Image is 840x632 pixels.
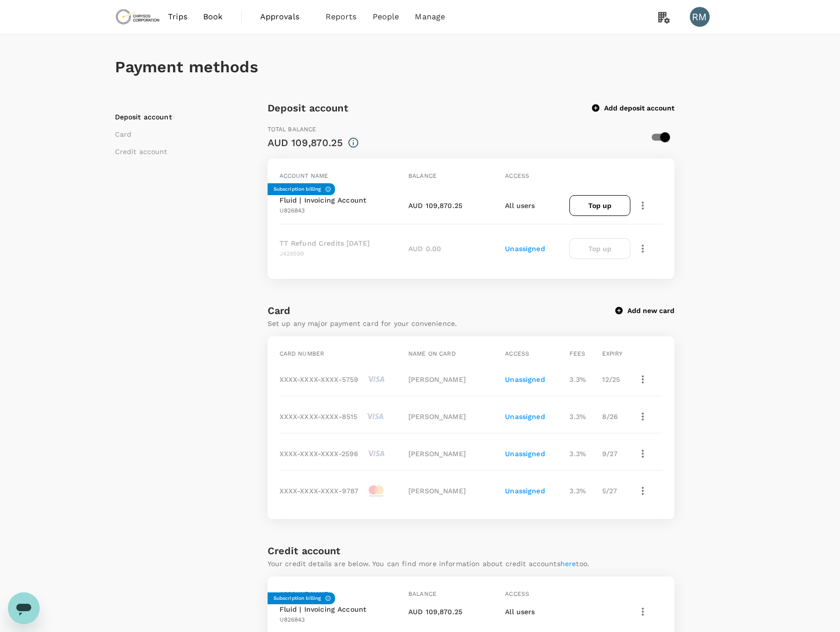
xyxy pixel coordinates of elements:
[505,590,529,597] span: Access
[569,374,598,384] p: 3.3 %
[569,350,585,357] span: Fees
[326,11,357,23] span: Reports
[408,244,441,254] p: AUD 0.00
[280,486,359,496] p: XXXX-XXXX-XXXX-9787
[408,486,501,496] p: [PERSON_NAME]
[602,449,630,459] p: 9 / 27
[280,374,359,384] p: XXXX-XXXX-XXXX-5759
[115,58,726,76] h1: Payment methods
[280,350,325,357] span: Card number
[361,409,389,424] img: visa
[602,374,630,384] p: 12 / 25
[115,129,239,139] li: Card
[168,11,187,23] span: Trips
[569,412,598,421] p: 3.3 %
[505,350,529,357] span: Access
[505,487,545,495] span: Unassigned
[280,195,367,205] p: Fluid | Invoicing Account
[268,100,348,116] h6: Deposit account
[408,449,501,459] p: [PERSON_NAME]
[274,185,321,193] h6: Subscription billing
[505,172,529,179] span: Access
[690,7,710,27] div: RM
[408,350,456,357] span: Name on card
[569,449,598,459] p: 3.3 %
[8,592,40,624] iframe: Button to launch messaging window
[280,238,370,248] p: TT Refund Credits [DATE]
[569,486,598,496] p: 3.3 %
[408,201,462,211] p: AUD 109,870.25
[505,245,545,253] span: Unassigned
[373,11,399,23] span: People
[408,172,437,179] span: Balance
[505,375,545,383] span: Unassigned
[280,250,304,257] span: J429599
[268,318,616,328] p: Set up any major payment card for your convenience.
[560,560,576,568] a: here
[505,450,545,458] span: Unassigned
[268,135,343,151] div: AUD 109,870.25
[280,172,329,179] span: Account name
[362,372,390,387] img: visa
[268,559,590,569] p: Your credit details are below. You can find more information about credit accounts too.
[616,306,674,315] button: Add new card
[408,607,462,617] p: AUD 109,870.25
[280,590,329,597] span: Account name
[602,412,630,421] p: 8 / 26
[280,616,305,623] span: U826843
[592,104,674,112] button: Add deposit account
[415,11,445,23] span: Manage
[280,207,305,214] span: U826843
[362,483,390,498] img: master
[602,486,630,496] p: 5 / 27
[280,604,404,614] p: Fluid | Invoicing Account
[274,594,321,602] h6: Subscription billing
[569,195,630,216] button: Top up
[408,374,501,384] p: [PERSON_NAME]
[505,608,535,616] span: All users
[268,126,317,133] span: Total balance
[602,350,623,357] span: Expiry
[115,112,239,122] li: Deposit account
[203,11,223,23] span: Book
[260,11,310,23] span: Approvals
[268,543,341,559] h6: Credit account
[505,202,535,210] span: All users
[280,412,358,421] p: XXXX-XXXX-XXXX-8515
[505,413,545,421] span: Unassigned
[280,449,359,459] p: XXXX-XXXX-XXXX-2596
[408,590,437,597] span: Balance
[268,303,616,318] h6: Card
[115,6,161,28] img: Chrysos Corporation
[408,412,501,421] p: [PERSON_NAME]
[115,147,239,157] li: Credit account
[362,446,390,461] img: visa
